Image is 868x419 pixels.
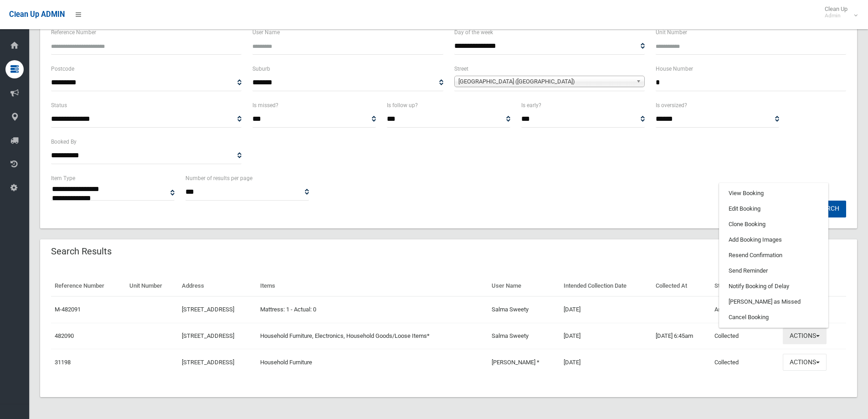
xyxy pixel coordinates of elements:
[560,349,652,375] td: [DATE]
[656,100,687,110] label: Is oversized?
[182,359,234,366] a: [STREET_ADDRESS]
[387,100,418,110] label: Is follow up?
[560,323,652,349] td: [DATE]
[51,27,96,37] label: Reference Number
[454,27,493,37] label: Day of the week
[252,100,278,110] label: Is missed?
[719,248,828,263] a: Resend Confirmation
[719,294,828,310] a: [PERSON_NAME] as Missed
[783,354,827,371] button: Actions
[488,296,560,323] td: Salma Sweety
[711,276,780,296] th: Status
[711,349,780,375] td: Collected
[9,10,65,19] span: Clean Up ADMIN
[55,306,81,313] a: M-482091
[182,306,234,313] a: [STREET_ADDRESS]
[711,296,780,323] td: Assigned to route
[783,328,827,345] button: Actions
[719,310,828,325] a: Cancel Booking
[820,5,857,19] span: Clean Up
[458,76,632,87] span: [GEOGRAPHIC_DATA] ([GEOGRAPHIC_DATA])
[126,276,178,296] th: Unit Number
[488,323,560,349] td: Salma Sweety
[560,296,652,323] td: [DATE]
[719,186,828,201] a: View Booking
[521,100,541,110] label: Is early?
[719,232,828,248] a: Add Booking Images
[257,323,488,349] td: Household Furniture, Electronics, Household Goods/Loose Items*
[257,276,488,296] th: Items
[185,173,252,183] label: Number of results per page
[55,332,74,339] a: 482090
[178,276,257,296] th: Address
[182,332,234,339] a: [STREET_ADDRESS]
[656,27,687,37] label: Unit Number
[719,279,828,294] a: Notify Booking of Delay
[656,64,693,74] label: House Number
[825,12,847,19] small: Admin
[51,100,67,110] label: Status
[454,64,468,74] label: Street
[652,323,710,349] td: [DATE] 6:45am
[719,217,828,232] a: Clone Booking
[257,349,488,375] td: Household Furniture
[257,296,488,323] td: Mattress: 1 - Actual: 0
[51,64,74,74] label: Postcode
[252,27,280,37] label: User Name
[51,137,77,147] label: Booked By
[51,276,126,296] th: Reference Number
[711,323,780,349] td: Collected
[252,64,270,74] label: Suburb
[51,173,75,183] label: Item Type
[40,243,123,260] header: Search Results
[719,201,828,217] a: Edit Booking
[560,276,652,296] th: Intended Collection Date
[652,276,710,296] th: Collected At
[55,359,71,366] a: 31198
[719,263,828,279] a: Send Reminder
[488,276,560,296] th: User Name
[488,349,560,375] td: [PERSON_NAME] *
